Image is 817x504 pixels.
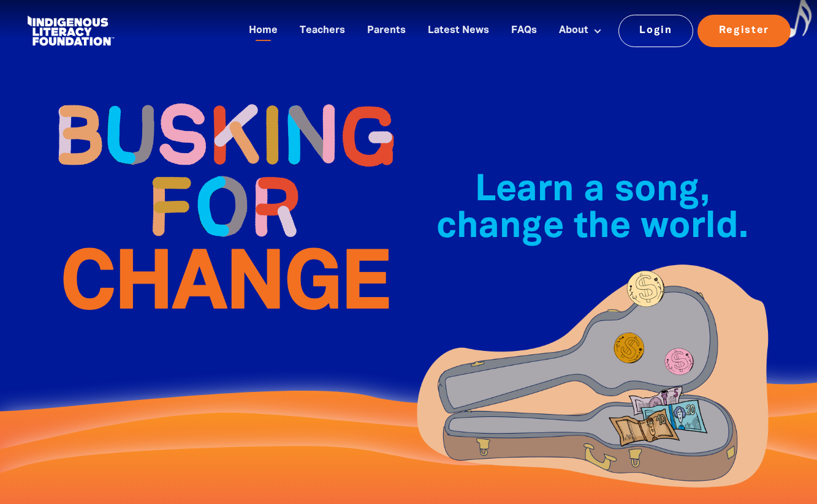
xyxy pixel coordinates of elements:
[697,15,791,47] a: Register
[420,21,496,41] a: Latest News
[552,21,609,41] a: About
[436,174,748,244] span: Learn a song, change the world.
[360,21,413,41] a: Parents
[292,21,352,41] a: Teachers
[241,21,285,41] a: Home
[618,15,694,47] a: Login
[504,21,544,41] a: FAQs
